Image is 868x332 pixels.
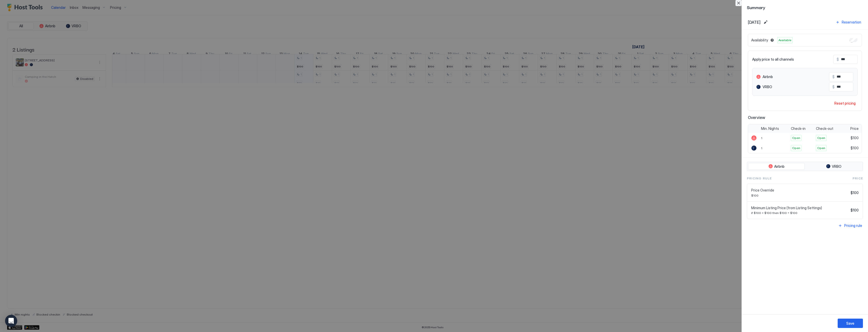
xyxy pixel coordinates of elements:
span: Price Override [751,188,849,193]
div: Reset pricing [834,101,856,106]
div: Open Intercom Messenger [5,315,17,327]
span: 1 [761,146,762,150]
span: Check-out [816,126,833,131]
span: $100 [851,191,859,195]
button: Airbnb [748,163,805,170]
div: Save [846,321,854,326]
span: VRBO [763,85,772,89]
span: Price [850,126,859,131]
span: Open [817,146,825,150]
span: Summary [747,4,863,10]
span: if $100 > $100 then $100 = $100 [751,211,849,215]
button: Reset pricing [832,100,858,107]
div: tab-group [747,162,863,171]
span: Minimum Listing Price (from Listing Settings) [751,206,849,210]
span: Open [817,136,825,140]
span: Price [853,176,863,181]
button: VRBO [806,163,862,170]
span: Check-in [791,126,806,131]
span: $100 [851,136,859,140]
div: Pricing rule [844,223,862,228]
button: Reservation [835,19,862,26]
button: Edit date range [763,19,769,25]
span: Availability [751,38,768,42]
button: Pricing rule [837,222,863,229]
button: Save [838,319,863,328]
span: Airbnb [763,75,773,79]
span: $100 [751,194,849,197]
span: Open [792,146,800,150]
span: 1 [761,136,762,140]
span: Available [778,38,791,42]
div: Reservation [842,19,861,25]
span: Overview [748,115,862,120]
span: VRBO [832,164,841,169]
span: Pricing Rule [747,176,772,181]
span: $100 [851,146,859,150]
span: $100 [851,208,859,212]
span: Open [792,136,800,140]
span: Apply price to all channels [752,57,794,62]
button: Blocked dates override all pricing rules and remain unavailable until manually unblocked [769,37,775,43]
span: $ [832,75,835,79]
span: Airbnb [774,164,785,169]
span: $ [832,85,835,89]
span: $ [837,57,839,62]
span: [DATE] [748,20,761,25]
span: Min. Nights [761,126,779,131]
